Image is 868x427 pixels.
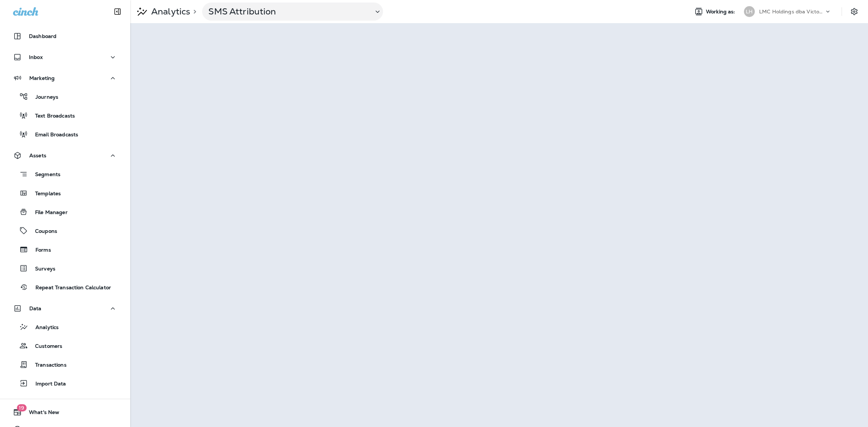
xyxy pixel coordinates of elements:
[28,132,78,138] p: Email Broadcasts
[28,324,59,331] p: Analytics
[848,5,861,18] button: Settings
[29,54,43,60] p: Inbox
[7,261,123,276] button: Surveys
[28,381,66,388] p: Import Data
[28,362,67,369] p: Transactions
[208,6,367,17] p: SMS Attribution
[7,338,123,353] button: Customers
[28,209,68,216] p: File Manager
[7,50,123,64] button: Inbox
[7,185,123,201] button: Templates
[7,148,123,163] button: Assets
[7,405,123,419] button: 19What's New
[28,171,60,179] p: Segments
[706,9,737,15] span: Working as:
[7,204,123,219] button: File Manager
[7,29,123,43] button: Dashboard
[29,153,46,158] p: Assets
[29,306,42,311] p: Data
[28,94,58,101] p: Journeys
[28,113,75,120] p: Text Broadcasts
[7,376,123,391] button: Import Data
[28,247,51,254] p: Forms
[7,301,123,316] button: Data
[29,33,56,39] p: Dashboard
[29,75,55,81] p: Marketing
[7,357,123,372] button: Transactions
[7,127,123,142] button: Email Broadcasts
[7,319,123,334] button: Analytics
[744,6,755,17] div: LH
[107,4,128,19] button: Collapse Sidebar
[7,223,123,238] button: Coupons
[28,266,55,273] p: Surveys
[7,242,123,257] button: Forms
[28,285,111,291] p: Repeat Transaction Calculator
[28,343,62,350] p: Customers
[28,191,61,197] p: Templates
[148,6,190,17] p: Analytics
[17,404,26,411] span: 19
[22,409,59,418] span: What's New
[7,71,123,85] button: Marketing
[190,9,196,14] p: >
[7,166,123,182] button: Segments
[7,279,123,295] button: Repeat Transaction Calculator
[7,108,123,123] button: Text Broadcasts
[28,228,57,235] p: Coupons
[7,89,123,104] button: Journeys
[759,9,824,14] p: LMC Holdings dba Victory Lane Quick Oil Change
